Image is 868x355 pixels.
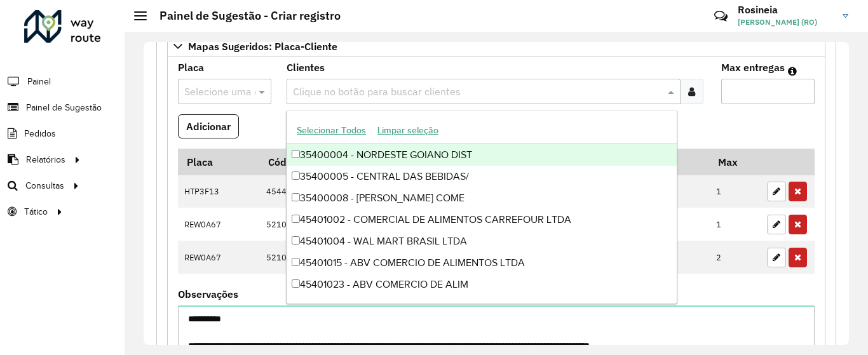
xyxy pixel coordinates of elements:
label: Placa [178,60,204,75]
a: Contato Rápido [707,3,735,30]
th: Código Cliente [260,149,466,175]
label: Observações [178,286,238,302]
td: 52100005 [260,241,466,274]
button: Selecionar Todos [291,121,372,140]
span: Mapas Sugeridos: Placa-Cliente [188,41,337,51]
h3: Rosineia [738,4,833,16]
th: Placa [178,149,260,175]
a: Mapas Sugeridos: Placa-Cliente [167,36,825,57]
div: 45401004 - WAL MART BRASIL LTDA [287,231,677,252]
span: Painel [27,75,51,88]
th: Max [710,149,761,175]
span: Pedidos [24,127,56,140]
td: 45440622 [260,175,466,208]
label: Max entregas [721,60,785,75]
td: 1 [710,175,761,208]
span: Consultas [25,179,64,192]
label: Clientes [287,60,325,75]
ng-dropdown-panel: Options list [286,111,677,304]
div: 35400004 - NORDESTE GOIANO DIST [287,144,677,166]
span: Tático [24,205,48,218]
div: 45401002 - COMERCIAL DE ALIMENTOS CARREFOUR LTDA [287,209,677,231]
td: 2 [710,241,761,274]
button: Limpar seleção [372,121,444,140]
span: [PERSON_NAME] (RO) [738,17,833,28]
td: 52100056 [260,208,466,241]
h2: Painel de Sugestão - Criar registro [147,9,341,23]
td: REW0A67 [178,241,260,274]
div: 35400005 - CENTRAL DAS BEBIDAS/ [287,166,677,187]
div: 35400008 - [PERSON_NAME] COME [287,187,677,209]
div: 45401015 - ABV COMERCIO DE ALIMENTOS LTDA [287,252,677,274]
span: Painel de Sugestão [26,101,102,114]
td: REW0A67 [178,208,260,241]
td: 1 [710,208,761,241]
button: Adicionar [178,114,239,138]
span: Relatórios [26,153,65,166]
em: Máximo de clientes que serão colocados na mesma rota com os clientes informados [788,66,797,76]
div: 45401023 - ABV COMERCIO DE ALIM [287,274,677,295]
div: 45401027 - SDB COMERCIO DE ALIM [287,295,677,317]
td: HTP3F13 [178,175,260,208]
